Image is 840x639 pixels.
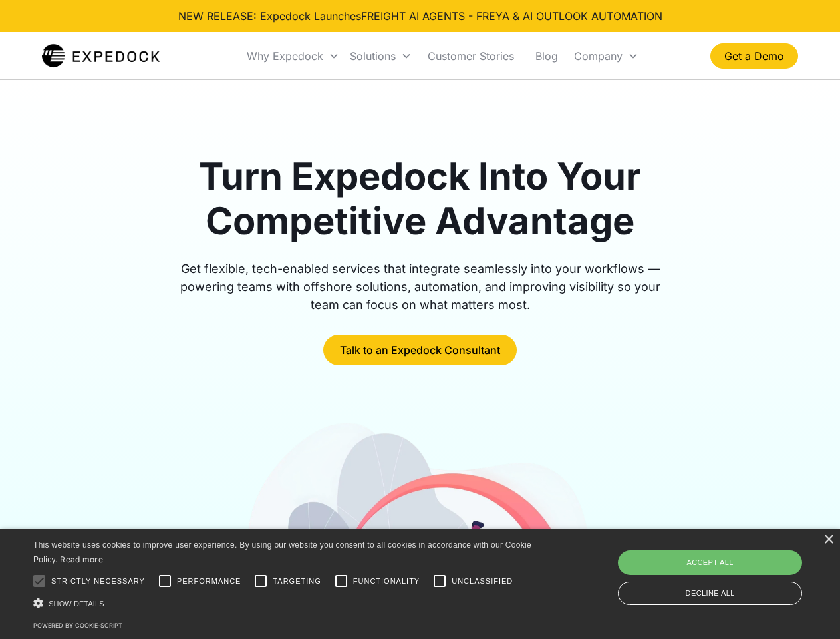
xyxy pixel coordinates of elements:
[361,9,662,23] a: FREIGHT AI AGENTS - FREYA & AI OUTLOOK AUTOMATION
[350,49,396,63] div: Solutions
[42,43,160,69] img: Expedock Logo
[241,33,345,79] div: Why Expedock
[33,596,536,610] div: Show details
[323,335,517,365] a: Talk to an Expedock Consultant
[51,576,145,587] span: Strictly necessary
[710,43,798,69] a: Get a Demo
[49,600,104,608] span: Show details
[42,43,160,69] a: home
[177,576,241,587] span: Performance
[178,8,662,24] div: NEW RELEASE: Expedock Launches
[525,33,569,79] a: Blog
[165,260,676,314] div: Get flexible, tech-enabled services that integrate seamlessly into your workflows — powering team...
[417,33,525,79] a: Customer Stories
[619,495,840,639] iframe: Chat Widget
[165,154,676,244] h1: Turn Expedock Into Your Competitive Advantage
[452,576,513,587] span: Unclassified
[247,49,323,63] div: Why Expedock
[569,33,644,79] div: Company
[33,540,531,565] span: This website uses cookies to improve user experience. By using our website you consent to all coo...
[33,622,122,629] a: Powered by cookie-script
[60,554,103,564] a: Read more
[345,33,417,79] div: Solutions
[574,49,623,63] div: Company
[273,576,321,587] span: Targeting
[353,576,420,587] span: Functionality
